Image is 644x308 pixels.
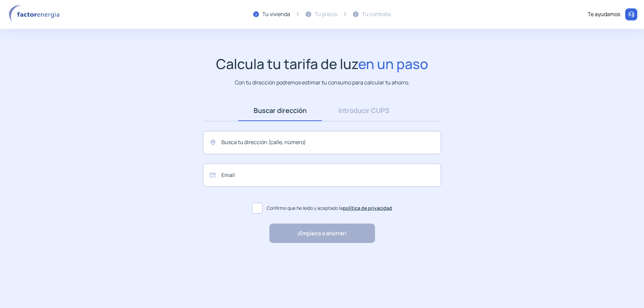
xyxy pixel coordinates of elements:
[588,10,620,19] div: Te ayudamos
[262,10,290,19] div: Tu vivienda
[358,54,428,73] span: en un paso
[216,56,428,72] h1: Calcula tu tarifa de luz
[235,78,410,87] p: Con tu dirección podremos estimar tu consumo para calcular tu ahorro.
[238,100,322,121] a: Buscar dirección
[322,100,406,121] a: Introducir CUPS
[362,10,391,19] div: Tu contrato
[628,11,635,18] img: llamar
[7,5,64,24] img: logo factor
[267,204,392,212] span: Confirmo que he leído y aceptado la
[315,10,337,19] div: Tu precio
[343,205,392,211] a: política de privacidad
